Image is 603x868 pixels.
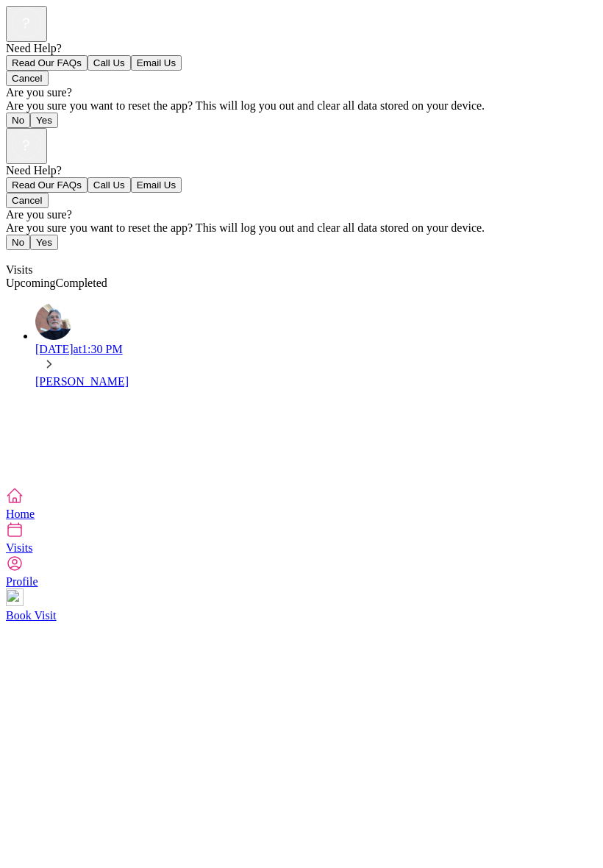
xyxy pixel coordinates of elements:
[6,235,30,250] button: No
[6,609,57,622] span: Book Visit
[35,343,597,356] div: [DATE] at 1:30 PM
[6,208,597,221] div: Are you sure?
[30,235,58,250] button: Yes
[6,277,56,289] a: Upcoming
[88,55,131,71] button: Call Us
[30,113,58,128] button: Yes
[131,55,182,71] button: Email Us
[56,277,107,289] a: Completed
[6,221,597,235] div: Are you sure you want to reset the app? This will log you out and clear all data stored on your d...
[6,508,35,520] span: Home
[6,71,49,86] button: Cancel
[6,86,597,99] div: Are you sure?
[6,55,88,71] button: Read Our FAQs
[6,263,32,276] span: Visits
[6,575,38,588] span: Profile
[131,177,182,193] button: Email Us
[35,303,597,388] a: avatar[DATE]at1:30 PM[PERSON_NAME]
[6,42,597,55] div: Need Help?
[6,400,7,474] img: spacer
[35,375,597,388] div: [PERSON_NAME]
[6,521,597,554] a: Visits
[6,164,597,177] div: Need Help?
[6,487,597,520] a: Home
[6,193,49,208] button: Cancel
[35,303,72,340] img: avatar
[6,555,597,588] a: Profile
[6,541,32,554] span: Visits
[6,113,30,128] button: No
[6,588,597,622] a: Book Visit
[88,177,131,193] button: Call Us
[6,177,88,193] button: Read Our FAQs
[6,99,597,113] div: Are you sure you want to reset the app? This will log you out and clear all data stored on your d...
